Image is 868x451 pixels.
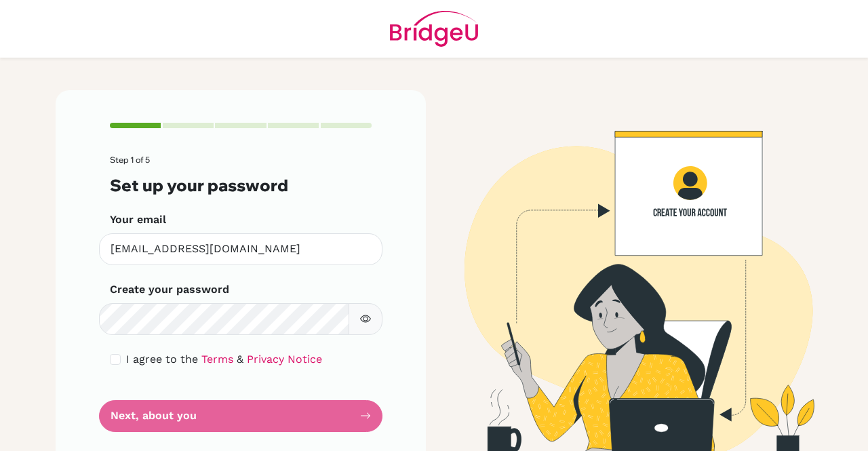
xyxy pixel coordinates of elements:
span: I agree to the [126,353,198,366]
label: Create your password [110,281,229,298]
label: Your email [110,212,166,228]
a: Terms [201,353,233,366]
span: & [237,353,243,366]
h3: Set up your password [110,176,372,195]
span: Step 1 of 5 [110,155,150,165]
input: Insert your email* [99,233,382,265]
a: Privacy Notice [247,353,322,366]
